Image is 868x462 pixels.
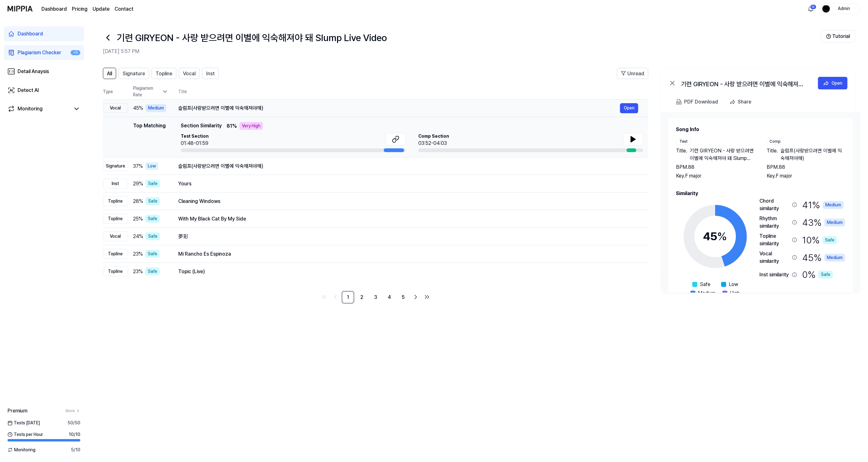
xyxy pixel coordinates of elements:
span: Title . [676,147,688,162]
button: Open [818,77,848,89]
div: Topline [103,267,128,276]
div: 기련 GIRYEON - 사랑 받으려면 이별에 익숙해져야 돼 Slump Live Video [681,79,807,87]
div: 45 % [802,250,845,265]
div: Medium [823,201,844,209]
div: BPM. 88 [767,163,846,171]
button: Signature [119,68,149,79]
div: Very High [239,122,263,130]
div: Vocal [103,103,128,113]
span: 50 / 50 [67,420,80,426]
div: With My Black Cat By My Side [178,215,638,223]
span: Safe [700,281,711,288]
div: Safe [145,268,160,275]
button: Share [727,96,756,108]
div: Inst [103,179,128,189]
a: Go to previous page [330,292,340,302]
span: Unread [627,70,644,77]
a: 5 [397,291,410,304]
a: 3 [369,291,382,304]
img: PDF Download [676,99,682,105]
h2: Similarity [676,190,845,197]
span: 기련 GIRYEON - 사랑 받으려면 이별에 익숙해져야 돼 Slump Live Video [690,147,755,162]
div: 03:52-04:03 [418,140,449,147]
button: 알림12 [806,4,816,14]
div: Top Matching [133,122,166,152]
button: Open [620,103,638,113]
a: Update [93,5,110,13]
span: 슬럼프(사랑받으려면 이별에 익숙해져야해) [781,147,846,162]
a: Detect AI [4,83,84,98]
div: Rhythm similarity [760,215,790,230]
div: Safe [145,215,160,223]
div: Key. F major [767,172,846,180]
div: PDF Download [684,98,718,106]
div: Topline [103,214,128,224]
span: Vocal [183,70,196,77]
span: % [718,230,728,243]
a: 2 [356,291,368,304]
span: 25 % [133,215,143,223]
div: Safe [819,271,833,279]
span: Title . [767,147,779,162]
div: 夢彩 [178,233,638,240]
button: profileAdmin [820,3,860,14]
button: Inst [202,68,219,79]
div: Topline [103,249,128,259]
div: Low [145,162,158,170]
a: Monitoring [8,105,70,113]
a: Go to next page [411,292,421,302]
div: Admin [832,5,856,12]
div: Safe [823,236,837,244]
span: Comp Section [418,133,449,140]
span: 23 % [133,250,143,258]
span: All [107,70,112,77]
a: Go to last page [422,292,432,302]
div: Signature [103,161,128,171]
div: Test [676,138,691,145]
button: All [103,68,116,79]
div: Topline similarity [760,232,790,247]
button: Topline [152,68,176,79]
span: Tests [DATE] [8,420,40,426]
th: Title [178,84,648,99]
div: Plagiarism Checker [18,49,61,56]
div: Safe [145,250,160,258]
div: 슬럼프(사랑받으려면 이별에 익숙해져야해) [178,104,620,112]
span: High [730,289,740,297]
div: Yours [178,180,638,188]
div: Cleaning Windows [178,198,638,205]
div: Topline [103,196,128,206]
div: Vocal [103,231,128,241]
span: Topline [156,70,172,77]
a: 4 [383,291,396,304]
span: Inst [206,70,215,77]
nav: pagination [103,291,648,304]
button: Unread [617,68,648,79]
span: 29 % [133,180,143,188]
a: Song InfoTestTitle.기련 GIRYEON - 사랑 받으려면 이별에 익숙해져야 돼 Slump Live VideoBPM.88Key.F majorCompTitle.슬럼... [661,112,860,293]
button: Vocal [179,68,200,79]
span: Signature [123,70,145,77]
a: Detail Anaysis [4,64,84,79]
span: Tests per Hour [8,431,43,438]
div: 슬럼프(사랑받으려면 이별에 익숙해져야해) [178,162,638,170]
span: 45 % [133,104,143,112]
div: 41 % [802,197,844,212]
span: Monitoring [8,447,35,453]
button: PDF Download [675,96,720,108]
div: 01:48-01:59 [181,140,209,147]
div: 45 [704,228,728,245]
div: Key. F major [676,172,755,180]
span: 24 % [133,233,143,240]
div: Chord similarity [760,197,790,212]
div: Mi Rancho Es Espinoza [178,250,638,258]
div: Inst similarity [760,271,790,279]
div: Plagiarism Rate [133,85,168,98]
div: Safe [146,232,160,240]
div: Open [832,80,843,87]
div: Share [738,98,751,106]
a: Plagiarism Checker+9 [4,45,84,60]
a: Dashboard [4,26,84,41]
span: Section Similarity [181,122,222,130]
